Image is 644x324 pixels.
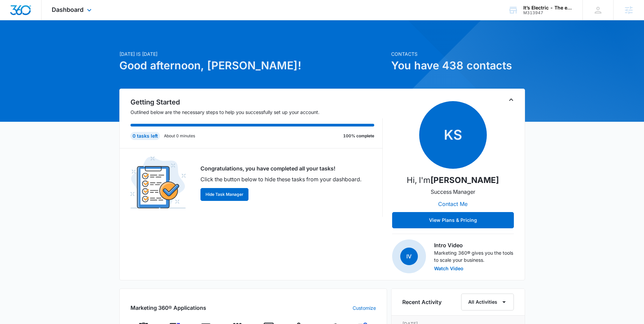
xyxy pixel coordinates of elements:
[523,5,573,10] div: account name
[434,249,514,263] p: Marketing 360® gives you the tools to scale your business.
[130,132,160,140] div: 0 tasks left
[200,164,361,172] p: Congratulations, you have completed all your tasks!
[119,50,387,57] p: [DATE] is [DATE]
[52,6,84,13] span: Dashboard
[523,10,573,15] div: account id
[130,304,206,312] h2: Marketing 360® Applications
[430,175,499,185] strong: [PERSON_NAME]
[402,298,442,306] h6: Recent Activity
[391,50,525,57] p: Contacts
[419,101,487,169] span: KS
[130,97,383,107] h2: Getting Started
[431,196,474,212] button: Contact Me
[407,174,499,186] p: Hi, I'm
[343,133,374,139] p: 100% complete
[164,133,195,139] p: About 0 minutes
[392,212,514,228] button: View Plans & Pricing
[391,57,525,74] h1: You have 438 contacts
[461,294,514,310] button: All Activities
[434,241,514,249] h3: Intro Video
[507,96,515,104] button: Toggle Collapse
[400,248,418,265] span: IV
[200,188,248,201] button: Hide Task Manager
[200,175,361,183] p: Click the button below to hide these tasks from your dashboard.
[130,109,383,116] p: Outlined below are the necessary steps to help you successfully set up your account.
[119,57,387,74] h1: Good afternoon, [PERSON_NAME]!
[353,304,376,311] a: Customize
[431,188,475,196] p: Success Manager
[434,266,463,271] button: Watch Video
